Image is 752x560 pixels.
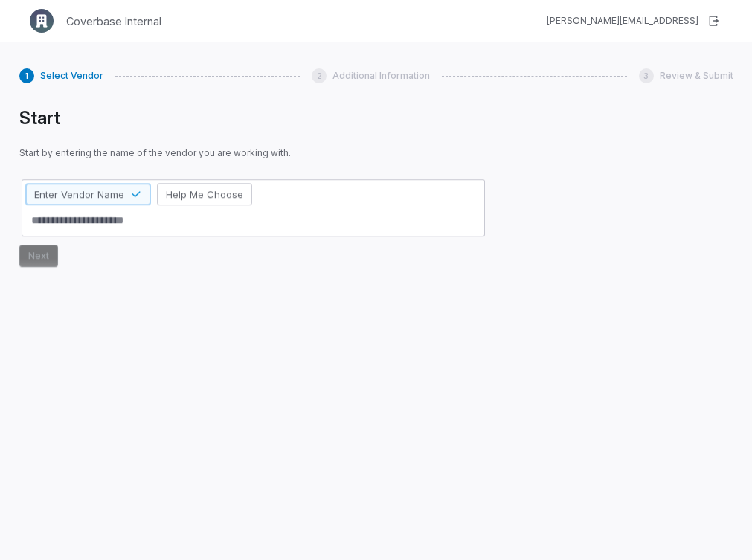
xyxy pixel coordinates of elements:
div: [PERSON_NAME][EMAIL_ADDRESS] [547,15,698,27]
span: Select Vendor [40,70,103,82]
span: Review & Submit [660,70,733,82]
span: Help Me Choose [166,187,243,201]
h1: Start [19,107,487,129]
span: Enter Vendor Name [34,187,124,201]
span: Additional Information [332,70,430,82]
span: Start by entering the name of the vendor you are working with. [19,147,487,159]
img: Clerk Logo [30,9,54,33]
div: 2 [312,68,327,83]
div: 3 [639,68,654,83]
button: Enter Vendor Name [25,183,151,205]
div: 1 [19,68,34,83]
h1: Coverbase Internal [66,13,161,29]
button: Help Me Choose [157,183,252,205]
